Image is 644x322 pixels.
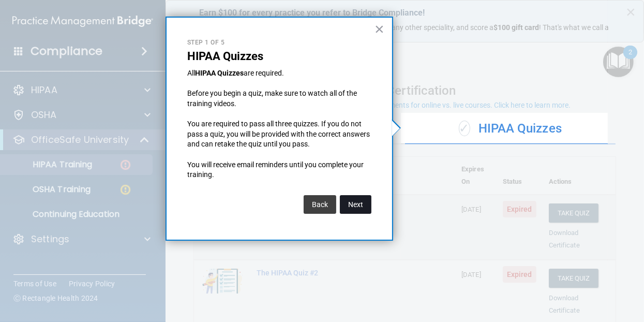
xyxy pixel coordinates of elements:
[187,119,371,150] p: You are required to pass all three quizzes. If you do not pass a quiz, you will be provided with ...
[187,89,371,109] p: Before you begin a quiz, make sure to watch all of the training videos.
[187,50,371,63] p: HIPAA Quizzes
[195,69,244,77] strong: HIPAA Quizzes
[405,113,616,144] div: HIPAA Quizzes
[459,121,470,136] span: ✓
[187,160,371,180] p: You will receive email reminders until you complete your training.
[244,69,284,77] span: are required.
[304,195,336,214] button: Back
[187,38,371,47] p: Step 1 of 5
[340,195,371,214] button: Next
[187,69,195,77] span: All
[375,21,384,37] button: Close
